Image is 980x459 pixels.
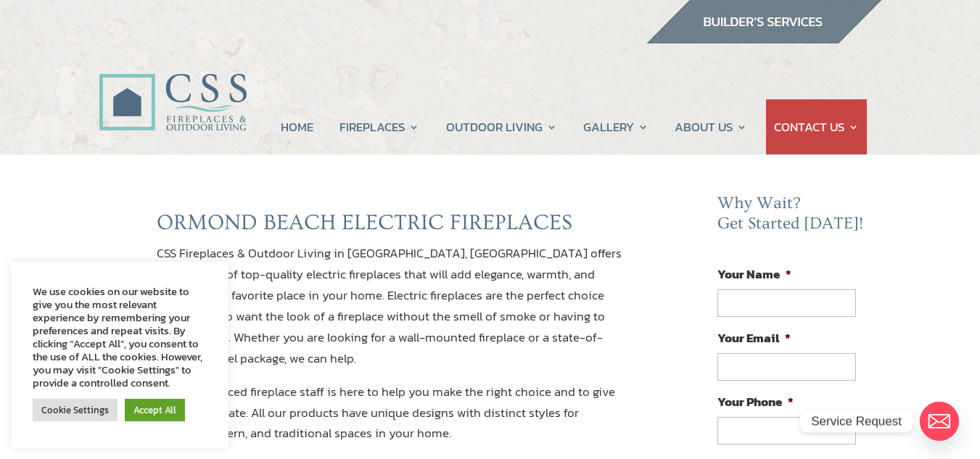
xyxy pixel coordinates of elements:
[446,99,557,154] a: OUTDOOR LIVING
[157,210,622,243] h2: ORMOND BEACH ELECTRIC FIREPLACES
[339,99,419,154] a: FIREPLACES
[920,402,959,441] a: Email
[717,266,791,282] label: Your Name
[717,394,794,410] label: Your Phone
[33,285,207,389] div: We use cookies on our website to give you the most relevant experience by remembering your prefer...
[157,381,622,457] p: Our experienced fireplace staff is here to help you make the right choice and to give you an esti...
[125,399,185,421] a: Accept All
[717,194,867,241] h2: Why Wait? Get Started [DATE]!
[157,243,622,381] p: CSS Fireplaces & Outdoor Living in [GEOGRAPHIC_DATA], [GEOGRAPHIC_DATA] offers many styles of top...
[646,30,882,49] a: builder services construction supply
[281,99,313,154] a: HOME
[717,330,791,346] label: Your Email
[33,399,118,421] a: Cookie Settings
[675,99,747,154] a: ABOUT US
[774,99,859,154] a: CONTACT US
[99,33,247,138] img: CSS Fireplaces & Outdoor Living (Formerly Construction Solutions & Supply)- Jacksonville Ormond B...
[583,99,648,154] a: GALLERY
